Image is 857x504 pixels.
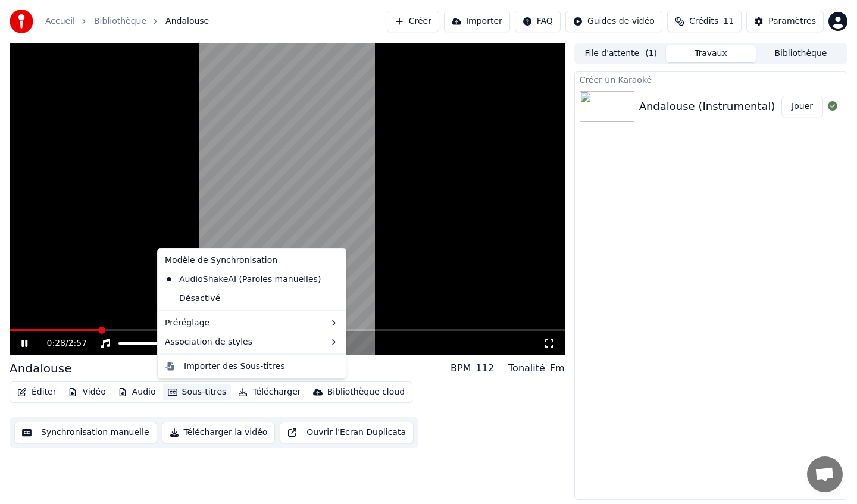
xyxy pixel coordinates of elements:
button: Travaux [666,45,756,62]
div: / [47,337,76,349]
button: Créer [387,11,439,32]
div: Andalouse [10,360,72,377]
span: Crédits [689,15,718,27]
div: Paramètres [768,15,816,27]
span: 11 [723,15,734,27]
span: Andalouse [165,15,209,27]
a: Bibliothèque [94,15,146,27]
div: Modèle de Synchronisation [160,251,343,270]
nav: breadcrumb [45,15,209,27]
span: ( 1 ) [645,48,657,60]
button: Audio [113,384,161,400]
button: Ouvrir l'Ecran Duplicata [280,422,414,443]
span: 0:28 [47,337,65,349]
div: Désactivé [160,289,343,308]
button: Crédits11 [667,11,742,32]
div: BPM [451,361,471,375]
div: Importer des Sous-titres [184,360,284,372]
div: Préréglage [160,313,343,332]
button: Jouer [781,96,823,117]
div: Association de styles [160,332,343,351]
a: Ouvrir le chat [807,456,843,492]
div: Créer un Karaoké [575,72,847,86]
button: FAQ [515,11,561,32]
button: Télécharger [233,384,305,400]
div: Bibliothèque cloud [327,386,405,398]
button: Éditer [12,384,61,400]
div: 112 [476,361,495,375]
img: youka [10,10,33,33]
button: Paramètres [746,11,824,32]
div: Tonalité [508,361,545,375]
a: Accueil [45,15,75,27]
button: File d'attente [576,45,666,62]
button: Importer [444,11,510,32]
button: Bibliothèque [756,45,846,62]
button: Guides de vidéo [565,11,662,32]
button: Synchronisation manuelle [14,422,157,443]
button: Télécharger la vidéo [162,422,276,443]
div: Andalouse (Instrumental) [639,98,775,115]
span: 2:57 [68,337,87,349]
button: Sous-titres [163,384,232,400]
div: AudioShakeAI (Paroles manuelles) [160,270,326,289]
button: Vidéo [63,384,110,400]
div: Fm [550,361,565,375]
